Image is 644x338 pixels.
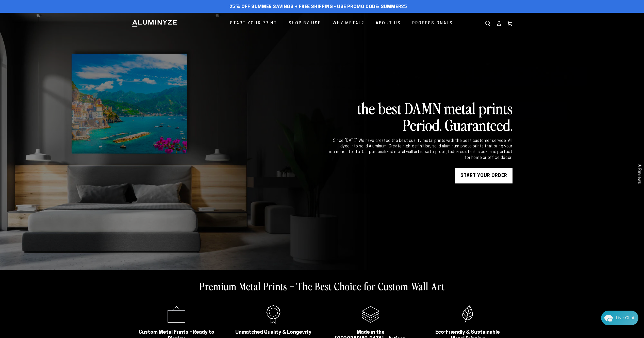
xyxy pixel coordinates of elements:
summary: Search our site [482,18,493,29]
img: Aluminyze [132,20,177,27]
a: Why Metal? [329,17,368,30]
a: START YOUR Order [455,168,513,183]
div: Contact Us Directly [616,311,634,325]
div: Since [DATE] We have created the best quality metal prints with the best customer service. All dy... [328,138,513,161]
div: Chat widget toggle [601,311,638,325]
span: Why Metal? [333,20,364,27]
a: Shop By Use [285,17,325,30]
span: Professionals [412,20,453,27]
h2: the best DAMN metal prints Period. Guaranteed. [328,99,513,133]
span: 25% off Summer Savings + Free Shipping - Use Promo Code: SUMMER25 [229,4,407,10]
a: Professionals [408,17,457,30]
span: Shop By Use [289,20,321,27]
span: About Us [376,20,401,27]
h2: Premium Metal Prints – The Best Choice for Custom Wall Art [200,279,445,293]
span: Start Your Print [230,20,277,27]
a: Start Your Print [226,17,281,30]
h2: Unmatched Quality & Longevity [235,329,312,336]
a: About Us [372,17,405,30]
div: Click to open Judge.me floating reviews tab [634,160,644,188]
